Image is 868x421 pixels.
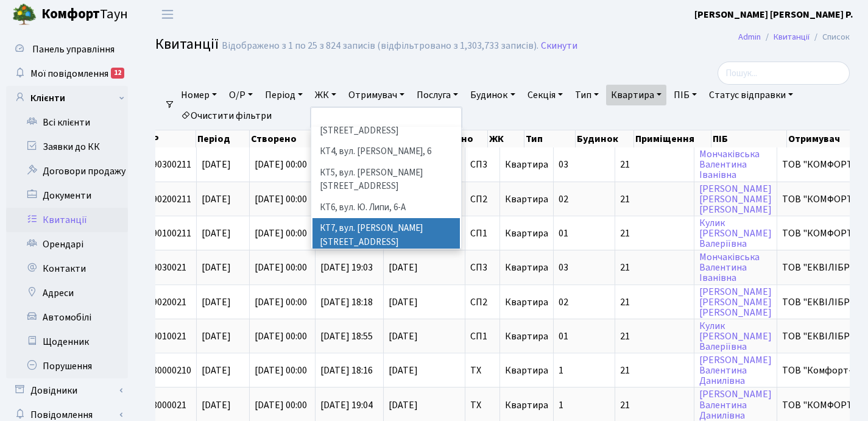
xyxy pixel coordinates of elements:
span: [DATE] 00:00 [255,193,307,206]
a: Кулик[PERSON_NAME]Валеріївна [699,216,772,250]
a: Тип [570,85,604,105]
span: 080000210 [147,364,191,377]
th: Будинок [576,130,634,147]
a: Період [260,85,308,105]
span: 02 [559,193,568,206]
span: 01 [559,330,568,343]
span: 21 [620,228,689,238]
a: МончаківськаВалентинаІванівна [699,147,760,182]
span: 02 [559,295,568,309]
span: Квартира [505,158,548,171]
a: [PERSON_NAME] [PERSON_NAME] Р. [694,7,853,22]
span: 1 [559,398,563,412]
div: Відображено з 1 по 25 з 824 записів (відфільтровано з 1,303,733 записів). [222,40,538,52]
span: СП3 [470,160,495,169]
button: Переключити навігацію [152,4,183,24]
a: Статус відправки [704,85,798,105]
span: 090300211 [147,158,191,171]
a: Документи [6,183,128,208]
span: СП1 [470,331,495,341]
span: СП2 [470,297,495,307]
span: 1 [559,364,563,377]
span: ТХ [470,400,495,410]
span: 21 [620,160,689,169]
th: Період [196,130,250,147]
a: Щоденник [6,330,128,354]
a: Договори продажу [6,159,128,183]
span: [DATE] 19:03 [320,261,373,274]
span: [DATE] [202,193,231,206]
a: Заявки до КК [6,135,128,159]
a: Порушення [6,354,128,378]
a: ПІБ [669,85,702,105]
a: Скинути [541,40,577,52]
span: 01 [559,227,568,240]
span: [DATE] 18:16 [320,364,373,377]
div: 12 [111,68,124,79]
a: Орендарі [6,232,128,256]
span: [DATE] 00:00 [255,364,307,377]
a: О/Р [224,85,258,105]
span: [DATE] [389,297,460,307]
span: СП3 [470,263,495,272]
a: [PERSON_NAME]ВалентинаДанилівна [699,353,772,387]
span: [DATE] [202,295,231,309]
th: Приміщення [634,130,711,147]
a: Панель управління [6,37,128,62]
span: 21 [620,331,689,341]
span: Квартира [505,398,548,412]
nav: breadcrumb [720,24,868,50]
span: Панель управління [32,43,115,56]
span: Квартира [505,330,548,343]
span: [DATE] [389,331,460,341]
span: Квартира [505,261,548,274]
a: Послуга [412,85,463,105]
li: КТ5, вул. [PERSON_NAME][STREET_ADDRESS] [312,163,460,197]
a: Секція [523,85,568,105]
th: ЖК [488,130,524,147]
span: 090200211 [147,193,191,206]
span: Таун [41,4,128,25]
img: logo.png [12,2,37,27]
a: Довідники [6,378,128,403]
b: Комфорт [41,4,100,24]
th: ПІБ [711,130,787,147]
th: Тип [524,130,576,147]
span: [DATE] [202,364,231,377]
a: Квитанції [774,30,810,43]
th: Створено [250,130,330,147]
input: Пошук... [718,62,850,85]
span: 03 [559,261,568,274]
li: КТ6, вул. Ю. Липи, 6-А [312,197,460,219]
a: Мої повідомлення12 [6,62,128,86]
a: Будинок [465,85,520,105]
span: Квартира [505,193,548,206]
span: 21 [620,263,689,272]
li: КТ4, вул. [PERSON_NAME], 6 [312,141,460,163]
span: [DATE] [389,263,460,272]
li: КТ7, вул. [PERSON_NAME][STREET_ADDRESS] [312,218,460,253]
a: Клієнти [6,86,128,110]
b: [PERSON_NAME] [PERSON_NAME] Р. [694,8,853,21]
a: МончаківськаВалентинаІванівна [699,250,760,285]
span: [DATE] [202,398,231,412]
a: Контакти [6,256,128,281]
a: Квитанції [6,208,128,232]
span: [DATE] [202,227,231,240]
th: О/Р [142,130,196,147]
span: 09010021 [147,330,186,343]
a: Адреси [6,281,128,305]
span: 21 [620,366,689,375]
a: Очистити фільтри [176,105,277,126]
span: [DATE] 00:00 [255,261,307,274]
span: 09020021 [147,295,186,309]
span: [DATE] 18:18 [320,295,373,309]
span: Квартира [505,227,548,240]
a: [PERSON_NAME][PERSON_NAME][PERSON_NAME] [699,182,772,216]
a: Квартира [606,85,666,105]
a: Номер [176,85,222,105]
span: Квартира [505,295,548,309]
a: Кулик[PERSON_NAME]Валеріївна [699,319,772,353]
a: Всі клієнти [6,110,128,135]
span: Квартира [505,364,548,377]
